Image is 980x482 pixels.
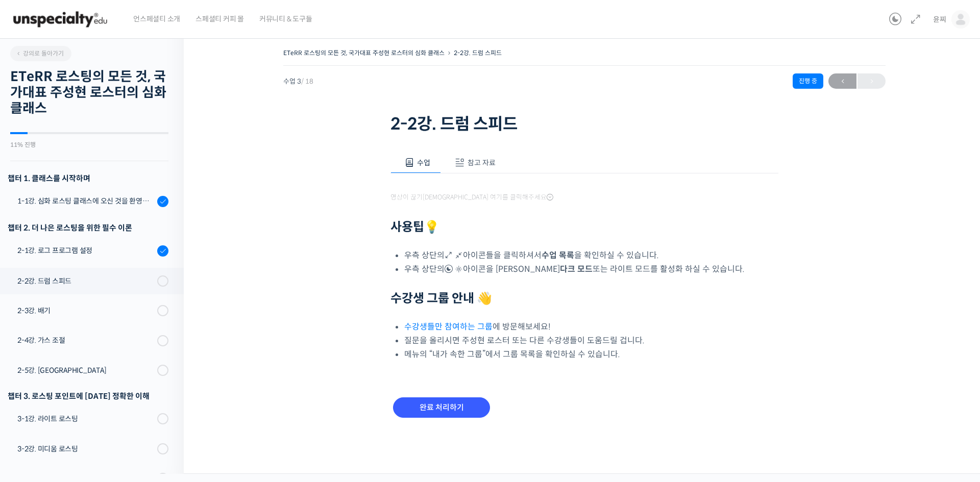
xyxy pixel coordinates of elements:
[828,74,856,88] span: ←
[404,321,493,332] a: 수강생들만 참여하는 그룹
[454,49,502,57] a: 2-2강. 드럼 스피드
[17,335,154,346] div: 2-4강. 가스 조절
[560,264,593,274] b: 다크 모드
[17,305,154,316] div: 2-3강. 배기
[283,78,313,85] span: 수업 3
[17,195,154,207] div: 1-1강. 심화 로스팅 클래스에 오신 것을 환영합니다
[10,46,71,61] a: 강의로 돌아가기
[424,219,439,235] strong: 💡
[404,334,778,347] li: 질문을 올리시면 주성현 로스터 또는 다른 수강생들이 도움드릴 겁니다.
[542,250,574,261] b: 수업 목록
[417,158,430,167] span: 수업
[15,49,64,57] span: 강의로 돌아가기
[390,219,439,235] strong: 사용팁
[793,73,823,89] div: 진행 중
[390,193,553,201] span: 영상이 끊기[DEMOGRAPHIC_DATA] 여기를 클릭해주세요
[390,114,778,134] h1: 2-2강. 드럼 스피드
[10,142,168,148] div: 11% 진행
[8,389,168,403] div: 챕터 3. 로스팅 포인트에 [DATE] 정확한 이해
[404,262,778,276] li: 우측 상단의 아이콘을 [PERSON_NAME] 또는 라이트 모드를 활성화 하실 수 있습니다.
[17,245,154,256] div: 2-1강. 로그 프로그램 설정
[404,347,778,361] li: 메뉴의 “내가 속한 그룹”에서 그룹 목록을 확인하실 수 있습니다.
[468,158,496,167] span: 참고 자료
[8,221,168,235] div: 챕터 2. 더 나은 로스팅을 위한 필수 이론
[8,171,168,185] h3: 챕터 1. 클래스를 시작하며
[393,397,490,418] input: 완료 처리하기
[404,320,778,334] li: 에 방문해보세요!
[301,77,313,86] span: / 18
[283,49,445,57] a: ETeRR 로스팅의 모든 것, 국가대표 주성현 로스터의 심화 클래스
[17,275,154,287] div: 2-2강. 드럼 스피드
[404,248,778,262] li: 우측 상단의 아이콘들을 클릭하셔서 을 확인하실 수 있습니다.
[10,69,168,117] h2: ETeRR 로스팅의 모든 것, 국가대표 주성현 로스터의 심화 클래스
[17,365,154,376] div: 2-5강. [GEOGRAPHIC_DATA]
[17,413,154,424] div: 3-1강. 라이트 로스팅
[17,443,154,454] div: 3-2강. 미디움 로스팅
[828,73,856,89] a: ←이전
[933,15,946,24] span: 윤찌
[390,291,492,306] strong: 수강생 그룹 안내 👋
